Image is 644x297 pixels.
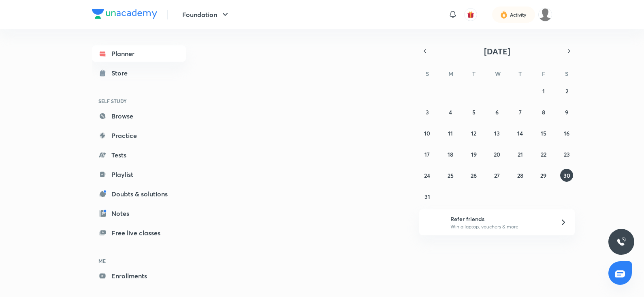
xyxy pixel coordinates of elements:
abbr: August 3, 2025 [426,108,429,116]
button: August 3, 2025 [421,105,434,118]
a: Browse [92,108,186,124]
button: August 17, 2025 [421,148,434,161]
abbr: August 13, 2025 [494,129,500,137]
button: August 27, 2025 [490,169,503,182]
button: August 28, 2025 [514,169,527,182]
abbr: Monday [448,70,453,77]
abbr: August 30, 2025 [563,172,570,179]
abbr: Sunday [426,70,429,77]
span: [DATE] [484,46,510,57]
a: Tests [92,147,186,163]
abbr: August 10, 2025 [424,129,430,137]
a: Planner [92,45,186,62]
abbr: August 22, 2025 [541,151,546,158]
img: referral [426,214,442,230]
img: ttu [616,237,626,247]
abbr: August 28, 2025 [517,172,523,179]
button: August 18, 2025 [444,148,457,161]
abbr: August 23, 2025 [564,151,570,158]
button: August 15, 2025 [537,127,550,140]
button: August 19, 2025 [467,148,480,161]
abbr: Friday [542,70,545,77]
button: [DATE] [431,45,563,57]
button: August 23, 2025 [560,148,573,161]
abbr: August 9, 2025 [565,108,568,116]
abbr: Wednesday [495,70,501,77]
button: August 9, 2025 [560,105,573,118]
abbr: August 2, 2025 [565,87,568,95]
abbr: August 8, 2025 [542,108,545,116]
a: Free live classes [92,225,186,241]
abbr: August 31, 2025 [424,193,430,200]
abbr: August 26, 2025 [471,172,477,179]
button: August 26, 2025 [467,169,480,182]
abbr: August 11, 2025 [448,129,453,137]
abbr: August 14, 2025 [517,129,523,137]
abbr: August 16, 2025 [564,129,569,137]
div: Store [111,68,132,78]
button: August 22, 2025 [537,148,550,161]
h6: ME [92,254,186,268]
abbr: August 29, 2025 [540,172,546,179]
button: August 20, 2025 [490,148,503,161]
a: Store [92,65,186,81]
button: August 7, 2025 [514,105,527,118]
abbr: August 25, 2025 [448,172,454,179]
img: Pankaj Saproo [538,8,552,22]
img: Company Logo [92,9,157,19]
button: August 1, 2025 [537,84,550,97]
button: Foundation [177,6,235,23]
abbr: August 19, 2025 [471,151,477,158]
button: August 2, 2025 [560,84,573,97]
button: August 13, 2025 [490,127,503,140]
abbr: August 21, 2025 [518,151,523,158]
button: August 24, 2025 [421,169,434,182]
button: August 31, 2025 [421,190,434,203]
a: Company Logo [92,9,157,21]
button: August 21, 2025 [514,148,527,161]
button: August 8, 2025 [537,105,550,118]
button: avatar [464,8,477,21]
a: Notes [92,205,186,222]
button: August 11, 2025 [444,127,457,140]
button: August 16, 2025 [560,127,573,140]
abbr: August 1, 2025 [542,87,545,95]
h6: SELF STUDY [92,94,186,108]
abbr: August 12, 2025 [471,129,476,137]
h6: Refer friends [450,215,550,223]
abbr: Saturday [565,70,568,77]
abbr: August 4, 2025 [449,108,452,116]
abbr: August 18, 2025 [448,151,453,158]
a: Enrollments [92,268,186,284]
abbr: Thursday [518,70,522,77]
abbr: August 27, 2025 [494,172,500,179]
button: August 14, 2025 [514,127,527,140]
button: August 12, 2025 [467,127,480,140]
abbr: August 6, 2025 [495,108,499,116]
abbr: August 24, 2025 [424,172,430,179]
a: Playlist [92,166,186,183]
abbr: August 15, 2025 [541,129,546,137]
button: August 4, 2025 [444,105,457,118]
p: Win a laptop, vouchers & more [450,223,550,230]
abbr: August 17, 2025 [424,151,430,158]
abbr: Tuesday [472,70,476,77]
a: Practice [92,127,186,144]
img: activity [500,10,508,19]
a: Doubts & solutions [92,186,186,202]
button: August 10, 2025 [421,127,434,140]
button: August 6, 2025 [490,105,503,118]
abbr: August 20, 2025 [494,151,500,158]
button: August 25, 2025 [444,169,457,182]
button: August 30, 2025 [560,169,573,182]
abbr: August 5, 2025 [472,108,476,116]
img: avatar [467,11,474,18]
button: August 29, 2025 [537,169,550,182]
abbr: August 7, 2025 [519,108,522,116]
button: August 5, 2025 [467,105,480,118]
